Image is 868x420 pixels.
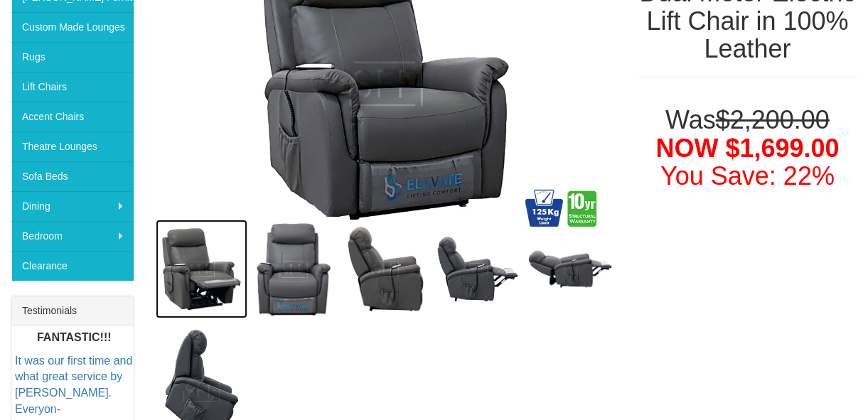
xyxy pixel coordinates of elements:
[11,161,134,191] a: Sofa Beds
[11,251,134,281] a: Clearance
[11,191,134,221] a: Dining
[655,134,839,163] span: NOW $1,699.00
[11,131,134,161] a: Theatre Lounges
[11,72,134,102] a: Lift Chairs
[11,102,134,131] a: Accent Chairs
[11,221,134,251] a: Bedroom
[716,105,830,134] del: $2,200.00
[660,161,835,190] font: You Save: 22%
[37,330,112,343] b: FANTASTIC!!!
[638,106,857,190] h1: Was
[11,296,134,325] div: Testimonials
[11,42,134,72] a: Rugs
[11,12,134,42] a: Custom Made Lounges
